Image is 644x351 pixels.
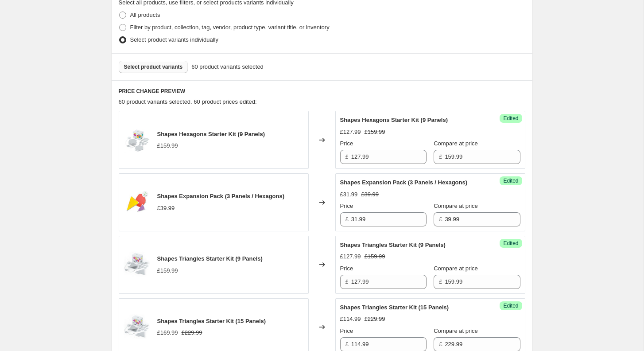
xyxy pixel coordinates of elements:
span: £ [439,216,442,222]
span: £ [345,153,349,160]
span: £ [439,278,442,285]
span: Shapes Expansion Pack (3 Panels / Hexagons) [157,193,285,199]
span: Price [340,328,353,334]
img: Shapes_Triangles_7PK_NA_content_2000x_9429954a-d794-4c88-98d5-9494f25b8c8d_80x.jpg [124,251,150,278]
span: £ [439,341,442,347]
img: shapes-replacement-hero_80x.jpg [124,189,150,216]
div: £39.99 [157,204,175,213]
span: Edited [503,115,518,122]
span: £ [345,341,349,347]
span: 60 product variants selected [191,62,264,71]
span: Edited [503,177,518,184]
span: Price [340,203,353,209]
div: £169.99 [157,328,178,337]
span: Price [340,140,353,147]
div: £127.99 [340,128,361,136]
strike: £159.99 [365,128,385,136]
h6: PRICE CHANGE PREVIEW [119,88,525,95]
span: £ [439,153,442,160]
div: £159.99 [157,266,178,275]
span: Edited [503,302,518,309]
span: 60 product variants selected. 60 product prices edited: [119,98,257,105]
strike: £159.99 [365,252,385,261]
span: £ [345,216,349,222]
span: Select product variants individually [130,36,218,43]
img: Shapes_Triangles_7PK_NA_content_2000x_9429954a-d794-4c88-98d5-9494f25b8c8d_80x.jpg [124,314,150,340]
span: Price [340,265,353,272]
span: Edited [503,240,518,247]
div: £127.99 [340,252,361,261]
strike: £229.99 [365,315,385,324]
span: Select product variants [124,63,183,70]
span: £ [345,278,349,285]
span: Compare at price [434,203,478,209]
div: £114.99 [340,315,361,324]
span: Filter by product, collection, tag, vendor, product type, variant title, or inventory [130,24,330,31]
span: Compare at price [434,328,478,334]
span: Shapes Triangles Starter Kit (15 Panels) [340,304,449,311]
span: Shapes Triangles Starter Kit (9 Panels) [340,242,446,248]
span: Shapes Triangles Starter Kit (9 Panels) [157,255,263,262]
span: All products [130,12,160,18]
button: Select product variants [119,61,188,73]
span: Shapes Hexagons Starter Kit (9 Panels) [157,131,265,137]
span: Shapes Hexagons Starter Kit (9 Panels) [340,117,448,123]
strike: £39.99 [361,190,379,199]
strike: £229.99 [182,328,202,337]
span: Compare at price [434,265,478,272]
img: Hexagons_9PK_UK_content_V2_1000pxw_80x.jpg [124,127,150,153]
span: Compare at price [434,140,478,147]
span: Shapes Triangles Starter Kit (15 Panels) [157,318,266,324]
div: £159.99 [157,141,178,150]
div: £31.99 [340,190,358,199]
span: Shapes Expansion Pack (3 Panels / Hexagons) [340,179,468,186]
